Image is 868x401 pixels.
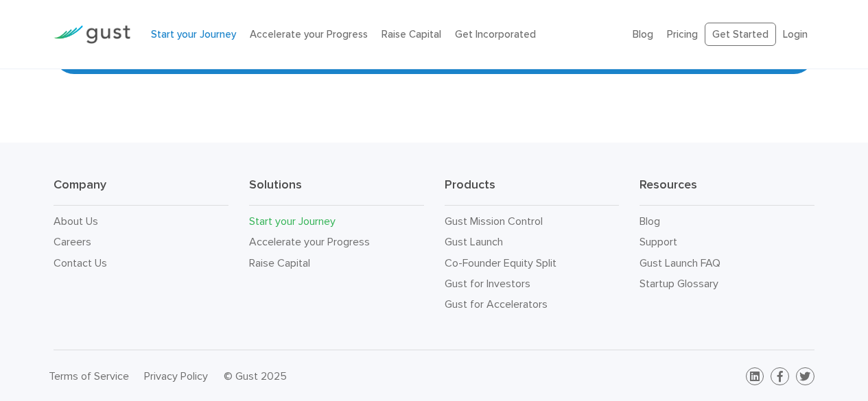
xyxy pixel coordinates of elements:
[54,215,98,228] a: About Us
[633,28,653,40] a: Blog
[640,215,660,228] a: Blog
[445,177,620,206] h3: Products
[667,28,698,40] a: Pricing
[445,297,548,311] a: Gust for Accelerators
[224,367,423,386] div: © Gust 2025
[445,215,543,228] a: Gust Mission Control
[705,23,776,47] a: Get Started
[144,369,208,382] a: Privacy Policy
[640,235,677,248] a: Support
[54,235,91,248] a: Careers
[249,177,424,206] h3: Solutions
[445,235,503,248] a: Gust Launch
[151,28,236,40] a: Start your Journey
[54,256,107,269] a: Contact Us
[445,277,530,290] a: Gust for Investors
[640,277,718,290] a: Startup Glossary
[382,28,441,40] a: Raise Capital
[640,256,720,269] a: Gust Launch FAQ
[445,256,556,269] a: Co-Founder Equity Split
[249,215,336,228] a: Start your Journey
[54,177,228,206] h3: Company
[249,235,370,248] a: Accelerate your Progress
[49,369,129,382] a: Terms of Service
[250,28,368,40] a: Accelerate your Progress
[783,28,808,40] a: Login
[455,28,536,40] a: Get Incorporated
[640,177,814,206] h3: Resources
[249,256,310,269] a: Raise Capital
[54,25,130,44] img: Gust Logo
